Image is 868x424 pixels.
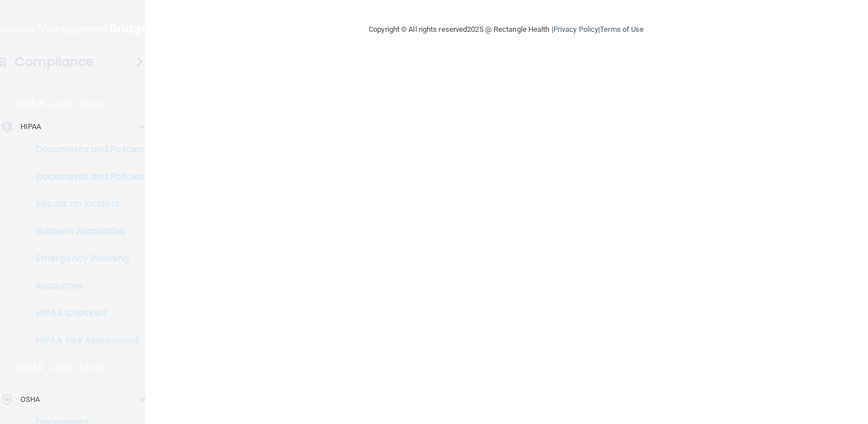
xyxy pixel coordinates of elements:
[600,25,644,34] a: Terms of Use
[7,280,162,292] p: Resources
[20,120,41,134] p: HIPAA
[7,226,162,237] p: Business Associates
[7,198,162,210] p: Report an Incident
[7,307,162,319] p: HIPAA Checklist
[7,253,162,264] p: Emergency Planning
[50,97,110,111] p: Learn More!
[7,171,162,182] p: Documents and Policies
[20,393,40,406] p: OSHA
[7,144,162,155] p: Documents and Policies
[15,97,44,111] p: HIPAA
[49,361,110,375] p: Learn More!
[553,25,598,34] a: Privacy Policy
[15,54,94,70] h4: Compliance
[7,335,162,346] p: HIPAA Risk Assessment
[299,11,713,48] div: Copyright © All rights reserved 2025 @ Rectangle Health | |
[15,361,44,375] p: OSHA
